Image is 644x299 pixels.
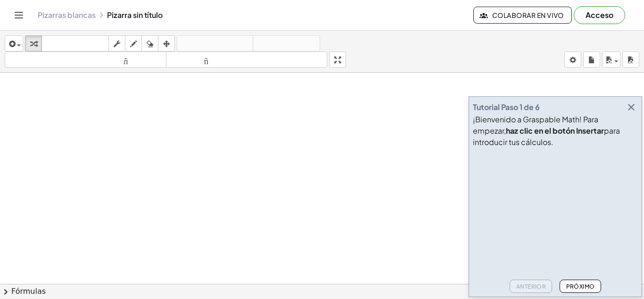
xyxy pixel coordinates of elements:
font: tamaño_del_formato [168,55,325,64]
font: rehacer [255,39,318,48]
button: tamaño_del_formato [5,51,166,68]
button: rehacer [253,35,320,51]
font: Tutorial Paso 1 de 6 [473,102,540,112]
font: tamaño_del_formato [7,55,164,64]
font: ¡Bienvenido a Graspable Math! Para empezar, [473,114,598,136]
button: Cambiar navegación [11,8,26,23]
font: teclado [44,39,107,48]
font: Pizarras blancas [38,10,96,20]
font: haz clic en el botón Insertar [506,126,604,136]
button: Colaborar en vivo [473,7,572,24]
font: Colaborar en vivo [492,11,564,19]
button: Acceso [574,6,625,24]
button: deshacer [177,35,253,51]
font: Próximo [566,283,595,290]
a: Pizarras blancas [38,10,96,20]
font: deshacer [179,39,251,48]
font: Fórmulas [11,287,46,296]
font: Acceso [586,10,613,20]
button: teclado [41,35,109,51]
button: tamaño_del_formato [166,51,328,68]
button: Próximo [560,280,601,293]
